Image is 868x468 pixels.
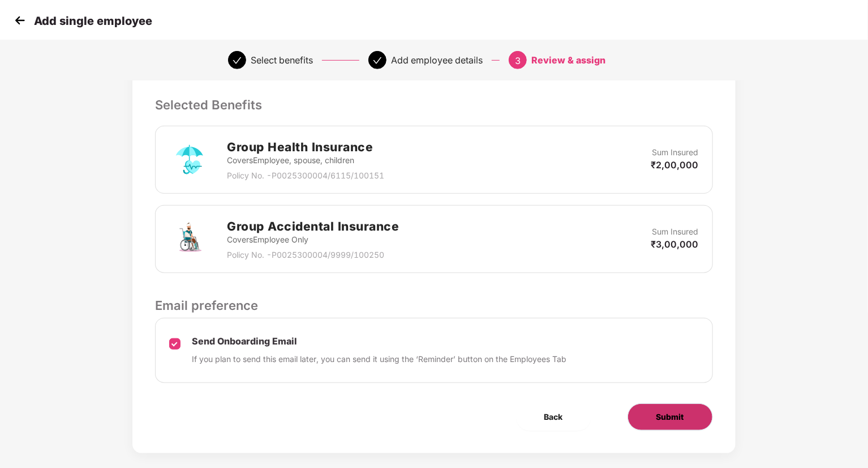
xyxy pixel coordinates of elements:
img: svg+xml;base64,PHN2ZyB4bWxucz0iaHR0cDovL3d3dy53My5vcmcvMjAwMC9zdmciIHdpZHRoPSIzMCIgaGVpZ2h0PSIzMC... [11,12,28,29]
span: check [233,56,242,65]
p: Selected Benefits [155,95,712,114]
p: Policy No. - P0025300004/9999/100250 [227,249,399,261]
img: svg+xml;base64,PHN2ZyB4bWxucz0iaHR0cDovL3d3dy53My5vcmcvMjAwMC9zdmciIHdpZHRoPSI3MiIgaGVpZ2h0PSI3Mi... [169,139,210,180]
img: svg+xml;base64,PHN2ZyB4bWxucz0iaHR0cDovL3d3dy53My5vcmcvMjAwMC9zdmciIHdpZHRoPSI3MiIgaGVpZ2h0PSI3Mi... [169,219,210,259]
div: Select benefits [251,51,313,69]
div: Add employee details [391,51,483,69]
button: Back [516,403,591,431]
p: Send Onboarding Email [192,335,566,347]
h2: Group Health Insurance [227,138,384,156]
span: Back [544,411,563,423]
p: If you plan to send this email later, you can send it using the ‘Reminder’ button on the Employee... [192,353,566,365]
p: Covers Employee Only [227,233,399,246]
span: 3 [515,55,521,66]
p: Policy No. - P0025300004/6115/100151 [227,169,384,182]
p: Sum Insured [652,226,699,238]
span: Submit [656,411,684,423]
p: Covers Employee, spouse, children [227,154,384,167]
h2: Group Accidental Insurance [227,217,399,236]
p: Sum Insured [652,146,699,159]
button: Submit [628,403,713,431]
p: ₹2,00,000 [651,159,699,171]
span: check [373,56,382,65]
p: Add single employee [34,14,152,28]
div: Review & assign [531,51,605,69]
p: ₹3,00,000 [651,238,699,250]
p: Email preference [155,296,712,315]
